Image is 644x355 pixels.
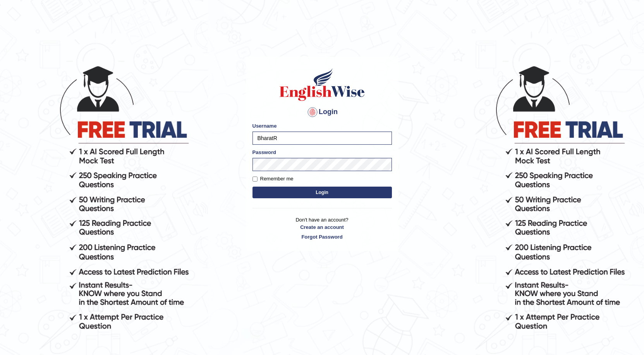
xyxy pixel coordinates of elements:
[252,149,276,156] label: Password
[252,106,392,118] h4: Login
[252,187,392,198] button: Login
[252,233,392,241] a: Forgot Password
[278,67,366,102] img: Logo of English Wise sign in for intelligent practice with AI
[252,216,392,240] p: Don't have an account?
[252,177,258,182] input: Remember me
[252,223,392,231] a: Create an account
[252,122,277,130] label: Username
[252,175,294,183] label: Remember me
